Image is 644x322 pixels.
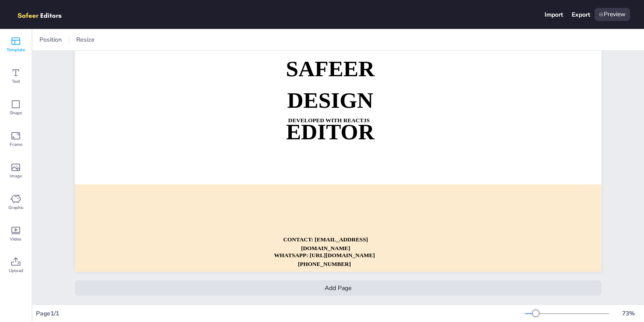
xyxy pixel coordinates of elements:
strong: WHATSAPP: [URL][DOMAIN_NAME][PHONE_NUMBER] [274,252,375,267]
span: Frame [10,141,22,148]
strong: DESIGN EDITOR [286,88,374,144]
div: Preview [594,8,630,21]
strong: CONTACT: [EMAIL_ADDRESS][DOMAIN_NAME] [283,236,368,251]
strong: DEVELOPED WITH REACTJS [288,117,370,124]
img: logo.png [14,8,74,21]
span: Template [7,46,25,53]
div: Page 1 / 1 [36,309,525,318]
div: Add Page [75,280,602,296]
strong: SAFEER [286,57,375,81]
span: Shape [10,110,22,117]
span: Video [10,236,21,243]
span: Text [12,78,20,85]
span: Position [38,35,64,44]
div: Import [545,11,563,19]
div: 73 % [618,309,639,318]
span: Graphic [8,204,24,211]
div: Export [572,11,590,19]
span: Upload [9,267,23,274]
span: Resize [74,35,96,44]
span: Image [10,173,22,180]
